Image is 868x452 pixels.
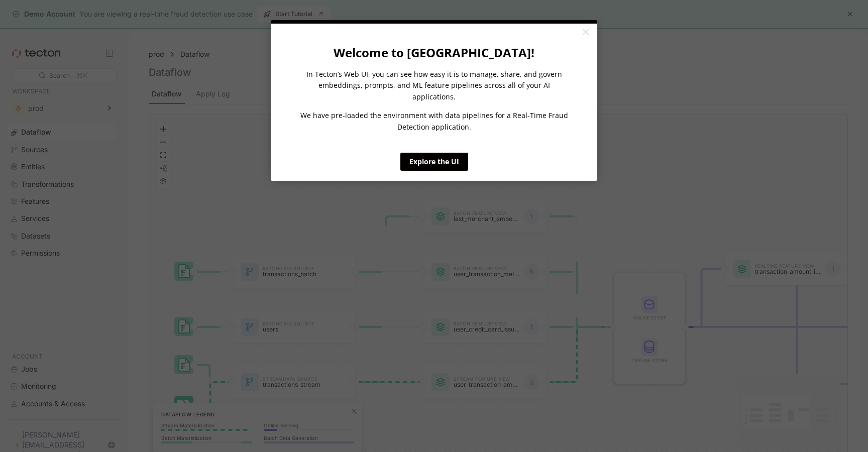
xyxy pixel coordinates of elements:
strong: Welcome to [GEOGRAPHIC_DATA]! [334,44,534,61]
p: We have pre-loaded the environment with data pipelines for a Real-Time Fraud Detection application. [298,110,570,133]
a: Explore the UI [400,153,468,171]
a: Close modal [577,24,594,42]
p: In Tecton’s Web UI, you can see how easy it is to manage, share, and govern embeddings, prompts, ... [298,69,570,102]
div: current step [271,20,597,24]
